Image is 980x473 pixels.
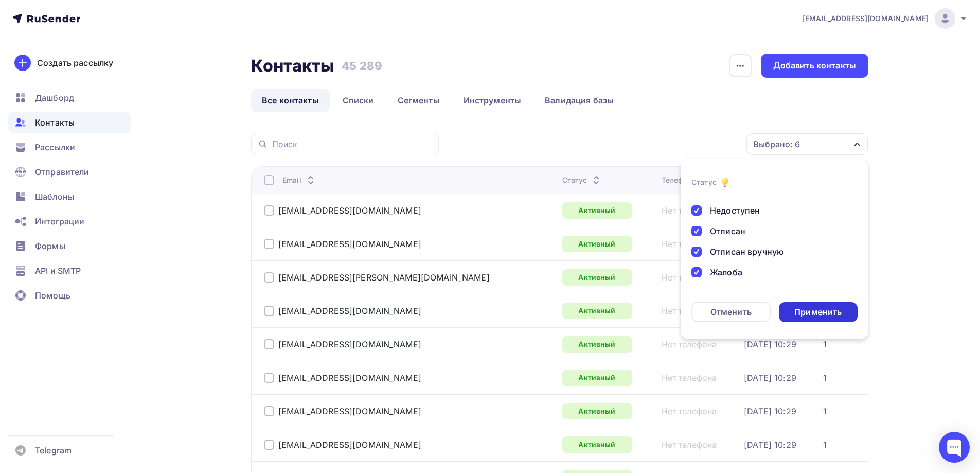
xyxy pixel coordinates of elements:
h3: 45 289 [342,59,382,73]
a: Активный [562,236,632,252]
a: [EMAIL_ADDRESS][DOMAIN_NAME] [278,373,421,383]
div: Телефон [662,175,707,185]
a: Активный [562,336,632,353]
h2: Контакты [251,56,334,76]
span: Отправители [35,166,90,178]
a: Рассылки [8,137,131,157]
div: Нет телефона [662,373,717,383]
div: Добавить контакты [773,60,856,72]
a: [EMAIL_ADDRESS][DOMAIN_NAME] [803,8,968,29]
a: Отправители [8,162,131,182]
a: Активный [562,403,632,419]
a: [EMAIL_ADDRESS][DOMAIN_NAME] [278,440,421,450]
span: Дашборд [35,92,74,104]
a: Формы [8,236,131,256]
a: [DATE] 10:29 [744,406,796,416]
a: Нет телефона [662,306,717,316]
a: Все контакты [251,89,330,112]
span: Формы [35,240,65,252]
span: Рассылки [35,141,75,153]
div: Жалоба [710,266,742,278]
div: Нет телефона [662,272,717,283]
a: Активный [562,269,632,286]
a: [EMAIL_ADDRESS][DOMAIN_NAME] [278,239,421,249]
a: Активный [562,303,632,319]
div: Применить [794,306,842,318]
a: Нет телефона [662,406,717,416]
a: Активный [562,370,632,386]
a: 1 [823,373,827,383]
a: Шаблоны [8,186,131,207]
span: Помощь [35,289,70,302]
a: Дашборд [8,87,131,108]
span: Telegram [35,444,72,457]
div: Недоступен [710,204,760,217]
a: Сегменты [387,89,451,112]
a: [DATE] 10:29 [744,373,796,383]
a: [DATE] 10:29 [744,339,796,349]
a: 1 [823,406,827,416]
a: Нет телефона [662,205,717,216]
a: [EMAIL_ADDRESS][DOMAIN_NAME] [278,339,421,349]
a: [DATE] 10:29 [744,440,796,450]
div: Отменить [710,306,752,318]
div: [EMAIL_ADDRESS][PERSON_NAME][DOMAIN_NAME] [278,272,490,283]
ul: Выбрано: 6 [681,159,868,339]
div: Создать рассылку [37,57,113,69]
a: Нет телефона [662,239,717,249]
span: Шаблоны [35,190,74,203]
div: Выбрано: 6 [753,138,800,150]
a: [EMAIL_ADDRESS][DOMAIN_NAME] [278,205,421,216]
a: Активный [562,202,632,219]
span: Интеграции [35,215,84,227]
a: [EMAIL_ADDRESS][DOMAIN_NAME] [278,306,421,316]
div: Email [282,175,317,185]
div: Статус [562,175,603,185]
a: Валидация базы [534,89,625,112]
a: Контакты [8,112,131,133]
input: Поиск [272,138,433,150]
div: Статус [691,177,717,187]
a: Нет телефона [662,440,717,450]
span: [EMAIL_ADDRESS][DOMAIN_NAME] [803,13,929,24]
span: API и SMTP [35,265,81,277]
span: Контакты [35,116,75,129]
a: 1 [823,339,827,349]
a: Активный [562,436,632,453]
a: Нет телефона [662,339,717,349]
div: Отписан [710,225,745,237]
a: 1 [823,440,827,450]
button: Выбрано: 6 [746,133,868,155]
a: Списки [332,89,385,112]
a: [EMAIL_ADDRESS][DOMAIN_NAME] [278,406,421,416]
